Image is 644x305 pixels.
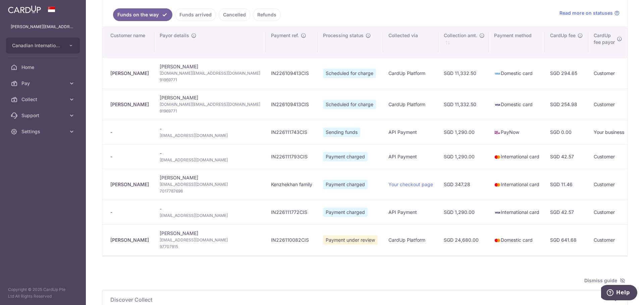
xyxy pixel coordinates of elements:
span: 91969771 [160,77,260,83]
img: paynow-md-4fe65508ce96feda548756c5ee0e473c78d4820b8ea51387c6e4ad89e58a5e61.png [494,129,501,136]
th: Customer name [102,27,154,58]
td: IN226111743CIS [266,120,318,144]
span: [EMAIL_ADDRESS][DOMAIN_NAME] [160,212,260,219]
td: Customer [588,200,630,224]
td: IN226111772CIS [266,200,318,224]
div: [PERSON_NAME] [110,70,149,77]
td: SGD 11,332.50 [438,89,489,120]
span: Processing status [323,32,364,39]
td: [PERSON_NAME] [154,224,266,255]
div: - [110,153,149,160]
td: IN226109413CIS [266,89,318,120]
td: SGD 11,332.50 [438,58,489,89]
th: Payor details [154,27,266,58]
a: Read more on statuses [559,10,620,16]
td: [PERSON_NAME] [154,58,266,89]
span: Payment ref. [271,32,299,39]
span: CardUp fee [550,32,576,39]
td: API Payment [383,200,438,224]
th: Processing status [318,27,383,58]
td: CardUp Platform [383,224,438,255]
span: Sending funds [323,128,360,137]
span: [EMAIL_ADDRESS][DOMAIN_NAME] [160,237,260,243]
a: Cancelled [219,8,250,21]
img: visa-sm-192604c4577d2d35970c8ed26b86981c2741ebd56154ab54ad91a526f0f24972.png [494,209,501,216]
td: CardUp Platform [383,89,438,120]
td: SGD 42.57 [545,200,588,224]
span: Collect [21,96,66,103]
span: Payment charged [323,208,368,217]
span: [EMAIL_ADDRESS][DOMAIN_NAME] [160,132,260,139]
span: Payment under review [323,235,378,245]
td: - [154,144,266,169]
th: Collection amt. : activate to sort column ascending [438,27,489,58]
span: Scheduled for charge [323,100,376,109]
td: SGD 641.68 [545,224,588,255]
div: - [110,209,149,216]
td: CardUp Platform [383,58,438,89]
span: 97707915 [160,243,260,250]
td: - [154,200,266,224]
span: Settings [21,128,66,135]
p: [PERSON_NAME][EMAIL_ADDRESS][PERSON_NAME][DOMAIN_NAME] [11,23,75,30]
span: Scheduled for charge [323,69,376,78]
div: [PERSON_NAME] [110,181,149,188]
td: SGD 11.46 [545,169,588,200]
th: Payment method [489,27,545,58]
span: [DOMAIN_NAME][EMAIL_ADDRESS][DOMAIN_NAME] [160,70,260,77]
td: SGD 24,680.00 [438,224,489,255]
th: CardUp fee [545,27,588,58]
td: Customer [588,58,630,89]
span: Read more on statuses [559,10,613,16]
span: Payment charged [323,152,368,161]
p: Discover Collect [110,296,620,304]
img: american-express-sm-c955881869ff4294d00fd038735fb651958d7f10184fcf1bed3b24c57befb5f2.png [494,70,501,77]
span: 91969771 [160,108,260,115]
img: mastercard-sm-87a3fd1e0bddd137fecb07648320f44c262e2538e7db6024463105ddbc961eb2.png [494,237,501,244]
button: Canadian International School Pte Ltd [6,37,80,54]
span: Discover Collect [110,296,611,304]
th: CardUpfee payor [588,27,630,58]
td: [PERSON_NAME] [154,169,266,200]
td: SGD 294.65 [545,58,588,89]
th: Collected via [383,27,438,58]
td: SGD 0.00 [545,120,588,144]
td: SGD 1,290.00 [438,200,489,224]
td: Domestic card [489,224,545,255]
span: Pay [21,80,66,87]
td: Customer [588,89,630,120]
td: - [154,120,266,144]
a: Funds arrived [175,8,216,21]
td: SGD 347.28 [438,169,489,200]
td: International card [489,169,545,200]
span: Collection amt. [444,32,477,39]
img: mastercard-sm-87a3fd1e0bddd137fecb07648320f44c262e2538e7db6024463105ddbc961eb2.png [494,154,501,160]
td: IN226109413CIS [266,58,318,89]
a: Your checkout page [388,181,433,187]
span: [EMAIL_ADDRESS][DOMAIN_NAME] [160,181,260,188]
td: SGD 1,290.00 [438,144,489,169]
td: Customer [588,224,630,255]
td: International card [489,200,545,224]
div: - [110,129,149,136]
td: SGD 254.98 [545,89,588,120]
span: Payment charged [323,180,368,189]
a: Refunds [253,8,281,21]
td: API Payment [383,144,438,169]
td: Domestic card [489,58,545,89]
span: [DOMAIN_NAME][EMAIL_ADDRESS][DOMAIN_NAME] [160,101,260,108]
td: IN226110082CIS [266,224,318,255]
td: Domestic card [489,89,545,120]
td: [PERSON_NAME] [154,89,266,120]
span: Home [21,64,66,71]
th: Payment ref. [266,27,318,58]
td: Your business [588,120,630,144]
div: [PERSON_NAME] [110,101,149,108]
td: Customer [588,144,630,169]
span: Payor details [160,32,189,39]
img: CardUp [8,5,41,13]
span: Dismiss guide [584,277,625,285]
a: Funds on the way [113,8,172,21]
span: Support [21,112,66,119]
